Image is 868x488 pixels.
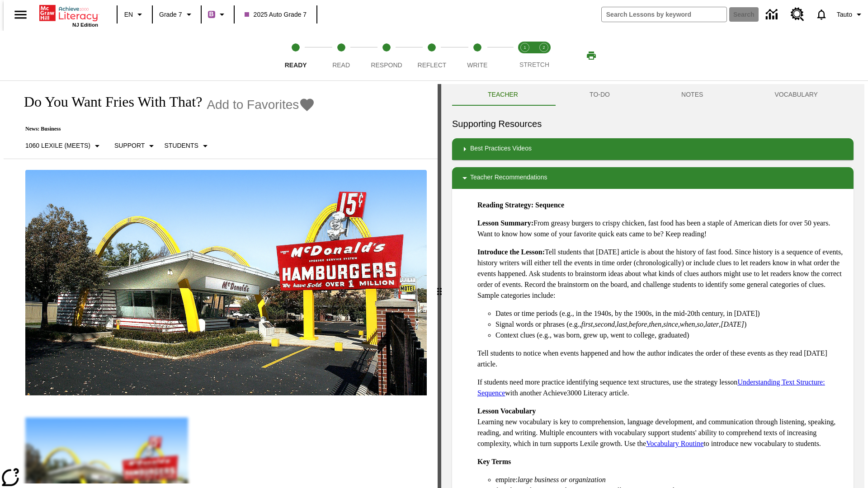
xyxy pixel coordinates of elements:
[160,138,214,154] button: Select Student
[477,219,533,227] strong: Lesson Summary:
[617,320,627,328] em: last
[72,22,98,28] span: NJ Edition
[452,84,854,106] div: Instructional Panel Tabs
[519,61,549,68] span: STRETCH
[209,9,214,20] span: B
[646,84,739,106] button: NOTES
[269,31,322,80] button: Ready step 1 of 5
[646,440,703,447] a: Vocabulary Routine
[705,320,719,328] em: later
[554,84,646,106] button: TO-DO
[418,61,447,69] span: Reflect
[477,406,846,449] p: Learning new vocabulary is key to comprehension, language development, and communication through ...
[663,320,678,328] em: since
[535,201,564,209] strong: Sequence
[581,320,593,328] em: first
[512,31,538,80] button: Stretch Read step 1 of 2
[4,84,438,483] div: reading
[477,348,846,370] p: Tell students to notice when events happened and how the author indicates the order of these even...
[470,173,547,183] p: Teacher Recommendations
[477,248,545,256] strong: Introduce the Lesson:
[837,10,852,19] span: Tauto
[495,474,846,485] li: empire:
[245,10,307,19] span: 2025 Auto Grade 7
[332,61,350,69] span: Read
[451,31,504,80] button: Write step 5 of 5
[25,141,90,150] p: 1060 Lexile (Meets)
[452,117,854,131] h6: Supporting Resources
[14,126,315,132] p: News: Business
[39,3,98,28] div: Home
[207,97,315,113] button: Add to Favorites - Do You Want Fries With That?
[721,320,744,328] em: [DATE]
[120,6,149,23] button: Language: EN, Select a language
[595,320,615,328] em: second
[406,31,458,80] button: Reflect step 4 of 5
[441,84,864,488] div: activity
[739,84,854,106] button: VOCABULARY
[477,201,533,209] strong: Reading Strategy:
[156,6,198,23] button: Grade: Grade 7, Select a grade
[760,2,785,27] a: Data Center
[452,84,554,106] button: Teacher
[124,10,133,19] span: EN
[477,218,846,239] p: From greasy burgers to crispy chicken, fast food has been a staple of American diets for over 50 ...
[495,308,846,319] li: Dates or time periods (e.g., in the 1940s, by the 1900s, in the mid-20th century, in [DATE])
[22,138,106,154] button: Select Lexile, 1060 Lexile (Meets)
[477,378,825,397] a: Understanding Text Structure: Sequence
[477,377,846,399] p: If students need more practice identifying sequence text structures, use the strategy lesson with...
[531,31,557,80] button: Stretch Respond step 2 of 2
[14,94,202,110] h1: Do You Want Fries With That?
[371,61,402,69] span: Respond
[577,47,606,64] button: Print
[7,1,34,28] button: Open side menu
[602,7,726,22] input: search field
[111,138,160,154] button: Scaffolds, Support
[649,320,661,328] em: then
[542,45,545,50] text: 2
[164,141,198,150] p: Students
[477,247,846,301] p: Tell students that [DATE] article is about the history of fast food. Since history is a sequence ...
[810,3,833,26] a: Notifications
[467,61,487,69] span: Write
[315,31,367,80] button: Read step 2 of 5
[697,320,703,328] em: so
[680,320,695,328] em: when
[470,144,532,155] p: Best Practices Videos
[833,6,868,23] button: Profile/Settings
[25,170,427,396] img: One of the first McDonald's stores, with the iconic red sign and golden arches.
[477,458,511,465] strong: Key Terms
[495,319,846,330] li: Signal words or phrases (e.g., , , , , , , , , , )
[114,141,145,150] p: Support
[360,31,413,80] button: Respond step 3 of 5
[452,167,854,189] div: Teacher Recommendations
[629,320,647,328] em: before
[159,10,182,19] span: Grade 7
[495,330,846,341] li: Context clues (e.g., was born, grew up, went to college, graduated)
[524,45,526,50] text: 1
[438,84,441,488] div: Press Enter or Spacebar and then press right and left arrow keys to move the slider
[785,2,810,27] a: Resource Center, Will open in new tab
[477,407,536,415] strong: Lesson Vocabulary
[207,98,299,112] span: Add to Favorites
[204,6,231,23] button: Boost Class color is purple. Change class color
[452,138,854,160] div: Best Practices Videos
[285,61,307,69] span: Ready
[518,476,606,483] em: large business or organization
